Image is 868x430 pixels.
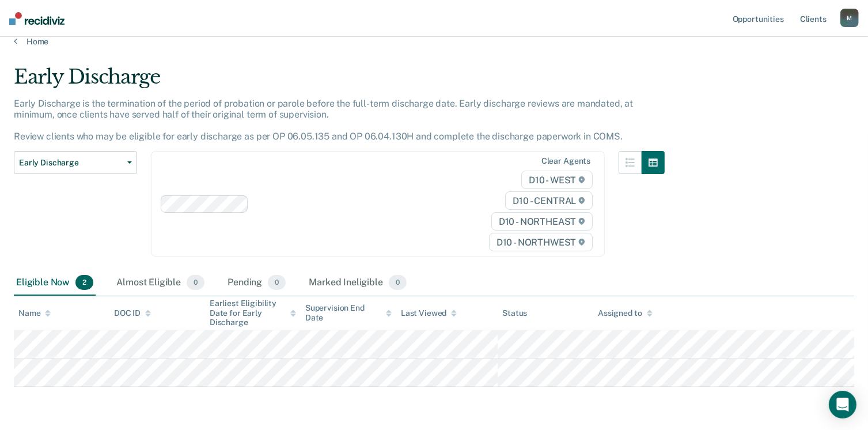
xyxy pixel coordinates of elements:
[19,158,123,168] span: Early Discharge
[14,270,96,296] div: Eligible Now2
[541,156,590,166] div: Clear agents
[840,9,859,27] button: M
[14,151,137,174] button: Early Discharge
[114,270,207,296] div: Almost Eligible0
[75,275,93,290] span: 2
[14,36,854,47] a: Home
[14,98,633,142] p: Early Discharge is the termination of the period of probation or parole before the full-term disc...
[114,308,151,318] div: DOC ID
[491,212,593,231] span: D10 - NORTHEAST
[598,308,652,318] div: Assigned to
[401,308,457,318] div: Last Viewed
[505,191,593,210] span: D10 - CENTRAL
[829,391,856,418] div: Open Intercom Messenger
[489,233,593,251] span: D10 - NORTHWEST
[187,275,204,290] span: 0
[521,171,593,189] span: D10 - WEST
[225,270,288,296] div: Pending0
[14,65,665,98] div: Early Discharge
[18,308,51,318] div: Name
[305,303,392,323] div: Supervision End Date
[306,270,409,296] div: Marked Ineligible0
[9,12,65,25] img: Recidiviz
[389,275,407,290] span: 0
[268,275,286,290] span: 0
[210,299,296,327] div: Earliest Eligibility Date for Early Discharge
[502,308,527,318] div: Status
